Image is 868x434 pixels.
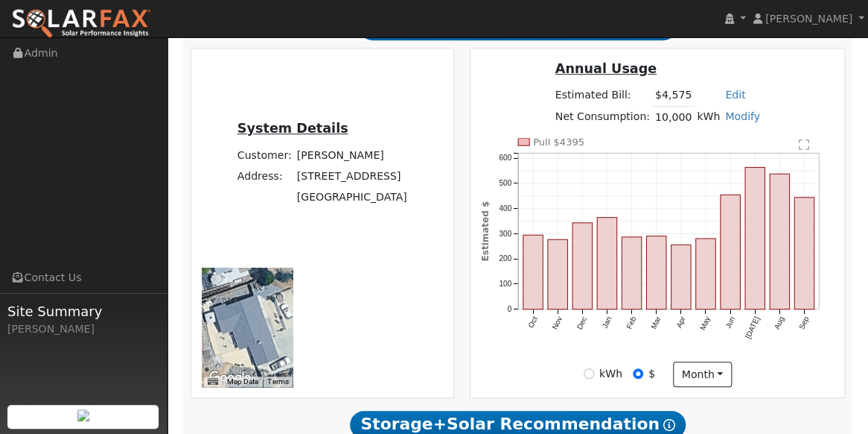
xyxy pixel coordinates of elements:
text: [DATE] [744,315,761,340]
rect: onclick="" [770,174,790,309]
td: $4,575 [652,85,694,107]
span: [PERSON_NAME] [765,13,852,25]
td: Estimated Bill: [552,85,652,107]
text: Oct [526,315,539,330]
text: Nov [551,315,564,331]
text: Aug [773,315,785,331]
a: Modify [725,110,760,122]
button: Map Data [227,377,258,387]
img: SolarFax [11,8,151,40]
td: [STREET_ADDRESS] [294,166,409,186]
i: Show Help [663,419,675,431]
text: 400 [499,204,511,213]
label: $ [648,366,655,382]
div: [PERSON_NAME] [7,321,159,337]
text: Dec [575,315,588,331]
label: kWh [599,366,622,382]
text: 100 [499,280,511,288]
text: May [698,315,712,332]
rect: onclick="" [523,235,543,309]
span: Site Summary [7,301,159,321]
td: [GEOGRAPHIC_DATA] [294,186,409,207]
rect: onclick="" [794,198,814,309]
rect: onclick="" [745,168,765,309]
text: Mar [649,315,663,330]
text: Pull $4395 [533,136,584,148]
img: retrieve [77,409,89,421]
rect: onclick="" [696,239,716,309]
text: 200 [499,255,511,263]
text: Jun [724,315,736,330]
text: 600 [499,154,511,162]
text: Apr [674,315,687,329]
text: 0 [507,305,511,313]
text: 500 [499,179,511,187]
u: System Details [237,121,348,136]
button: Keyboard shortcuts [208,377,218,387]
text: Jan [600,315,613,330]
td: Net Consumption: [552,107,652,128]
text: Estimated $ [480,201,491,262]
rect: onclick="" [721,195,741,309]
text: Feb [625,315,637,330]
rect: onclick="" [646,236,666,309]
button: month [673,362,732,387]
rect: onclick="" [572,223,593,309]
text: Sep [797,315,811,330]
rect: onclick="" [597,218,617,309]
rect: onclick="" [622,237,642,309]
text:  [799,139,809,151]
td: [PERSON_NAME] [294,145,409,166]
td: Customer: [234,145,294,166]
a: Edit [725,89,745,101]
text: 300 [499,230,511,238]
td: Address: [234,166,294,186]
td: 10,000 [652,107,694,128]
rect: onclick="" [671,245,692,309]
a: Terms (opens in new tab) [267,377,288,386]
rect: onclick="" [548,239,568,309]
input: $ [633,368,643,379]
u: Annual Usage [555,61,657,76]
a: Open this area in Google Maps (opens a new window) [205,368,255,387]
td: kWh [695,107,723,128]
input: kWh [584,368,594,379]
img: Google [205,368,255,387]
